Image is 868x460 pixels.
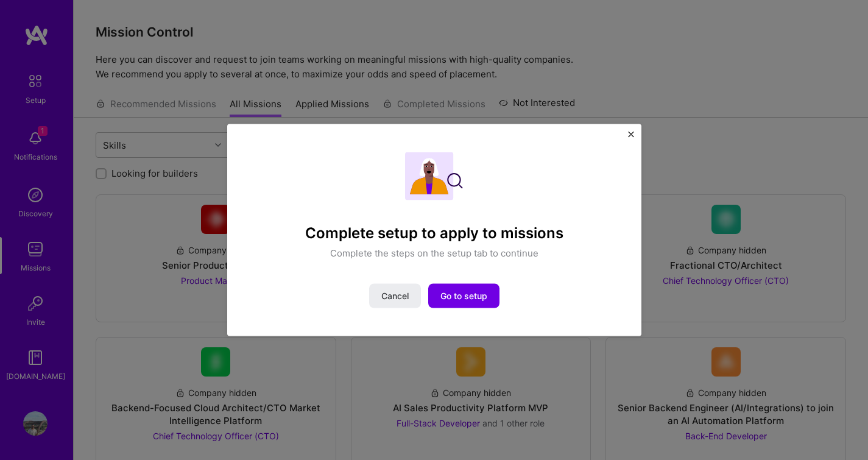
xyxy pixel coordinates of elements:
h4: Complete setup to apply to missions [305,224,563,242]
button: Close [628,131,634,144]
button: Cancel [369,284,421,308]
img: Complete setup illustration [405,152,463,200]
span: Go to setup [440,290,487,302]
span: Cancel [381,290,409,302]
button: Go to setup [428,284,499,308]
p: Complete the steps on the setup tab to continue [330,247,538,260]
